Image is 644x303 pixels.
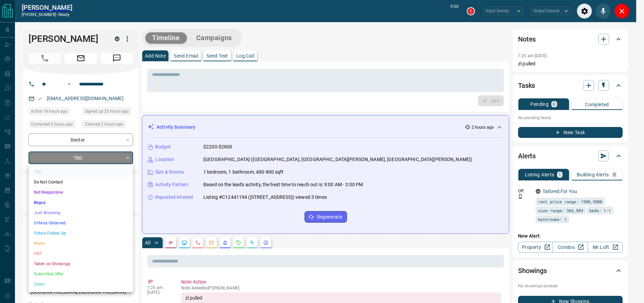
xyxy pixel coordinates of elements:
[29,249,133,259] li: HOT
[29,218,133,228] li: Criteria Obtained
[29,259,133,269] li: Taken on Showings
[29,228,133,238] li: Future Follow Up
[29,279,133,289] li: Client
[29,187,133,197] li: Not Responsive
[29,177,133,187] li: Do Not Contact
[29,238,133,249] li: Warm
[29,197,133,208] li: Bogus
[29,269,133,279] li: Submitted Offer
[29,208,133,218] li: Just Browsing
